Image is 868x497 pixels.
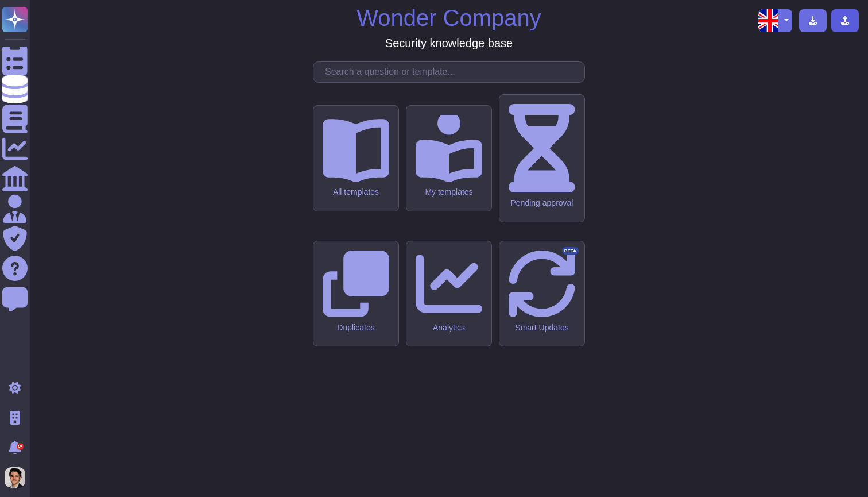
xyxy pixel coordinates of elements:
[562,247,579,255] div: BETA
[758,9,781,32] img: en
[509,323,575,333] div: Smart Updates
[319,62,584,82] input: Search a question or template...
[323,187,389,197] div: All templates
[323,323,389,333] div: Duplicates
[509,198,575,208] div: Pending approval
[385,36,513,50] h3: Security knowledge base
[2,465,33,490] button: user
[356,4,541,32] h1: Wonder Company
[17,443,24,450] div: 9+
[416,187,482,197] div: My templates
[416,323,482,333] div: Analytics
[5,467,25,488] img: user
